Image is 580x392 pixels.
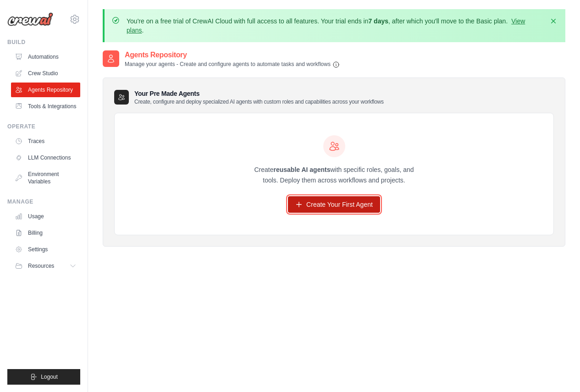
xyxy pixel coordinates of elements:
button: Logout [7,369,80,385]
a: Usage [11,209,80,224]
a: LLM Connections [11,150,80,165]
div: Build [7,39,80,46]
a: Traces [11,134,80,149]
p: You're on a free trial of CrewAI Cloud with full access to all features. Your trial ends in , aft... [127,17,543,35]
img: Logo [7,12,53,26]
span: Resources [28,262,54,270]
a: Crew Studio [11,66,80,81]
button: Resources [11,259,80,273]
p: Create, configure and deploy specialized AI agents with custom roles and capabilities across your... [134,98,384,105]
div: Manage [7,198,80,205]
p: Manage your agents - Create and configure agents to automate tasks and workflows [125,61,340,68]
a: Agents Repository [11,83,80,97]
a: Create Your First Agent [288,196,380,213]
div: Operate [7,123,80,130]
p: Create with specific roles, goals, and tools. Deploy them across workflows and projects. [246,165,422,186]
a: Settings [11,242,80,257]
span: Logout [41,373,58,381]
strong: 7 days [368,17,388,25]
a: Automations [11,50,80,64]
a: Billing [11,226,80,240]
strong: reusable AI agents [273,166,330,173]
h3: Your Pre Made Agents [134,89,384,105]
a: Environment Variables [11,167,80,189]
a: Tools & Integrations [11,99,80,114]
h2: Agents Repository [125,50,340,61]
